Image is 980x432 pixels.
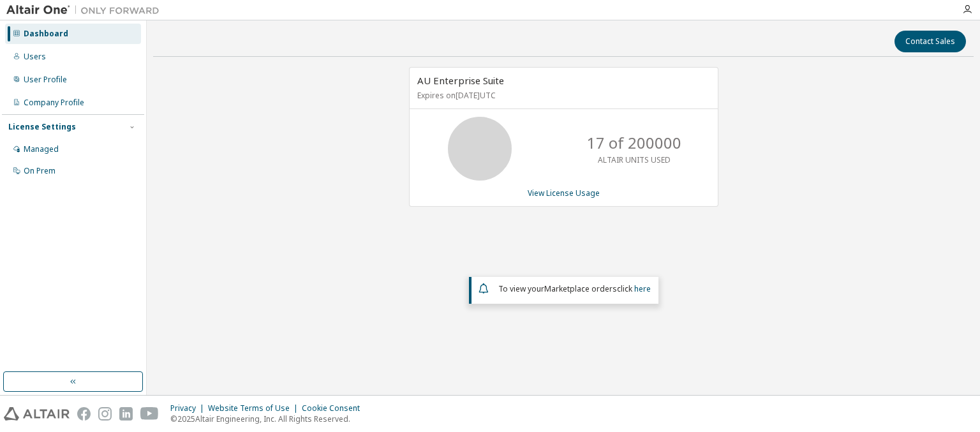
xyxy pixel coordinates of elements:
[598,154,671,165] p: ALTAIR UNITS USED
[587,132,681,154] p: 17 of 200000
[24,166,56,176] div: On Prem
[4,407,70,421] img: altair_logo.svg
[119,407,133,421] img: linkedin.svg
[417,90,707,101] p: Expires on [DATE] UTC
[170,413,367,424] p: © 2025 Altair Engineering, Inc. All Rights Reserved.
[24,98,84,108] div: Company Profile
[24,52,46,62] div: Users
[544,283,617,294] em: Marketplace orders
[417,74,504,87] span: AU Enterprise Suite
[634,283,651,294] a: here
[498,283,651,294] span: To view your click
[140,407,159,421] img: youtube.svg
[24,144,59,154] div: Managed
[98,407,112,421] img: instagram.svg
[24,75,67,85] div: User Profile
[170,403,208,413] div: Privacy
[528,188,600,198] a: View License Usage
[77,407,91,421] img: facebook.svg
[24,29,68,39] div: Dashboard
[6,4,166,17] img: Altair One
[208,403,302,413] div: Website Terms of Use
[302,403,367,413] div: Cookie Consent
[895,31,966,52] button: Contact Sales
[8,122,76,132] div: License Settings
